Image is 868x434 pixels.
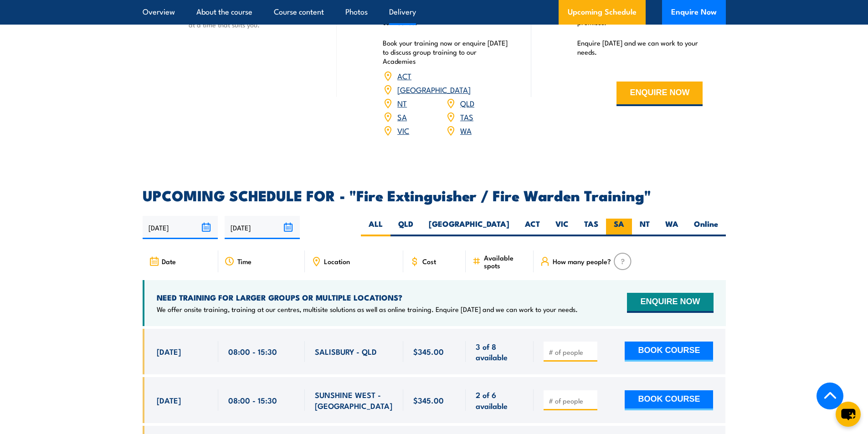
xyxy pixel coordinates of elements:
[225,216,300,239] input: To date
[397,111,407,122] a: SA
[315,389,393,411] span: SUNSHINE WEST - [GEOGRAPHIC_DATA]
[549,396,594,405] input: # of people
[422,257,436,265] span: Cost
[576,219,606,236] label: TAS
[657,219,686,236] label: WA
[460,97,474,108] a: QLD
[324,257,350,265] span: Location
[627,293,713,313] button: ENQUIRE NOW
[157,395,181,405] span: [DATE]
[397,97,407,108] a: NT
[315,346,377,357] span: SALISBURY - QLD
[517,219,548,236] label: ACT
[625,342,713,362] button: BOOK COURSE
[162,257,176,265] span: Date
[484,254,527,269] span: Available spots
[548,219,576,236] label: VIC
[460,125,472,136] a: WA
[616,82,703,106] button: ENQUIRE NOW
[157,292,578,302] h4: NEED TRAINING FOR LARGER GROUPS OR MULTIPLE LOCATIONS?
[632,219,657,236] label: NT
[361,219,390,236] label: ALL
[577,38,703,56] p: Enquire [DATE] and we can work to your needs.
[549,347,594,357] input: # of people
[476,389,524,411] span: 2 of 6 available
[476,341,524,363] span: 3 of 8 available
[390,219,421,236] label: QLD
[143,216,218,239] input: From date
[836,402,861,427] button: chat-button
[413,395,444,405] span: $345.00
[383,38,508,66] p: Book your training now or enquire [DATE] to discuss group training to our Academies
[397,70,411,81] a: ACT
[460,111,473,122] a: TAS
[413,346,444,357] span: $345.00
[228,395,277,405] span: 08:00 - 15:30
[606,219,632,236] label: SA
[157,305,578,314] p: We offer onsite training, training at our centres, multisite solutions as well as online training...
[237,257,252,265] span: Time
[686,219,726,236] label: Online
[553,257,611,265] span: How many people?
[157,346,181,357] span: [DATE]
[625,390,713,410] button: BOOK COURSE
[397,125,409,136] a: VIC
[143,189,726,201] h2: UPCOMING SCHEDULE FOR - "Fire Extinguisher / Fire Warden Training"
[421,219,517,236] label: [GEOGRAPHIC_DATA]
[397,84,471,95] a: [GEOGRAPHIC_DATA]
[228,346,277,357] span: 08:00 - 15:30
